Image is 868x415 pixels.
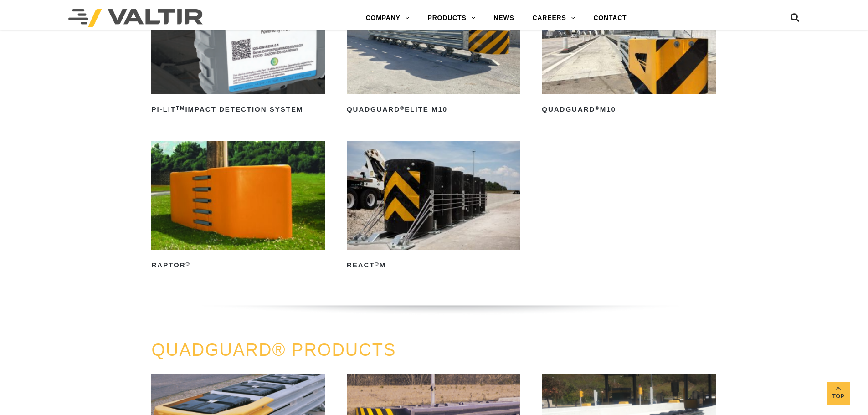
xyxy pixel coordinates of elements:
[186,261,190,266] sup: ®
[484,9,523,27] a: NEWS
[151,102,325,117] h2: PI-LIT Impact Detection System
[151,340,396,359] a: QUADGUARD® PRODUCTS
[400,105,405,111] sup: ®
[347,141,520,272] a: REACT®M
[357,9,419,27] a: COMPANY
[524,9,585,27] a: CAREERS
[419,9,485,27] a: PRODUCTS
[542,102,715,117] h2: QuadGuard M10
[375,261,380,266] sup: ®
[151,258,325,273] h2: RAPTOR
[347,258,520,273] h2: REACT M
[151,141,325,272] a: RAPTOR®
[827,382,850,405] a: Top
[595,105,600,111] sup: ®
[347,102,520,117] h2: QuadGuard Elite M10
[68,9,203,27] img: Valtir
[827,391,850,402] span: Top
[584,9,636,27] a: CONTACT
[176,105,185,111] sup: TM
